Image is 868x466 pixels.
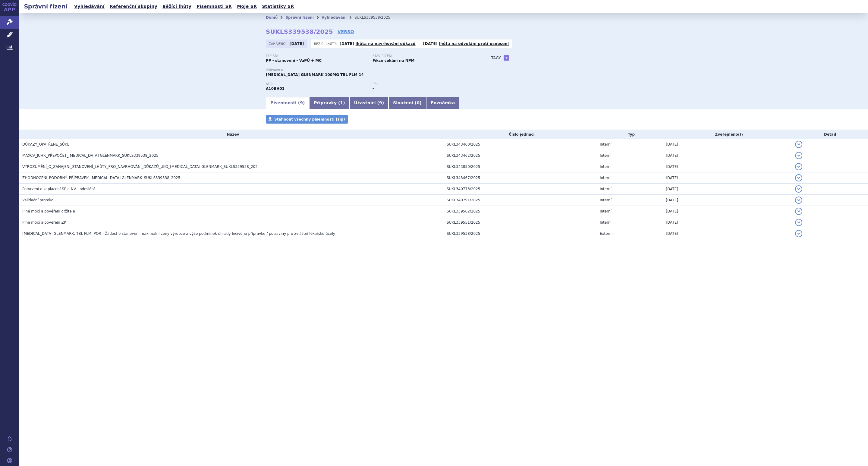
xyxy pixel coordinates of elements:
[663,195,792,206] td: [DATE]
[388,97,426,109] a: Sloučení (0)
[444,228,597,239] td: SUKL339538/2025
[373,54,473,58] p: Stav řízení:
[444,150,597,161] td: SUKL343462/2025
[266,15,278,20] a: Domů
[22,153,159,158] span: MAXCV_JUHR_PŘEPOČET_SITAGLIPTIN GLENMARK_SUKLS339538_2025
[373,58,414,63] strong: Fikce čekání na NPM
[795,163,802,170] button: detail
[795,208,802,215] button: detail
[266,115,348,124] a: Stáhnout všechny písemnosti (zip)
[22,209,75,213] span: Plné moci a pověření držitele
[417,100,420,105] span: 0
[266,68,479,72] p: Přípravek:
[354,13,398,22] li: SUKLS339538/2025
[19,130,444,139] th: Název
[795,174,802,181] button: detail
[663,217,792,228] td: [DATE]
[266,58,322,63] strong: PP - stanovení - VaPÚ + MC
[444,172,597,184] td: SUKL343467/2025
[663,130,792,139] th: Zveřejněno
[444,161,597,172] td: SUKL343850/2025
[600,176,612,180] span: Interní
[373,82,473,86] p: RS:
[314,41,338,46] span: Běžící lhůty:
[309,97,349,109] a: Přípravky (1)
[379,100,382,105] span: 9
[663,172,792,184] td: [DATE]
[285,15,314,20] a: Správní řízení
[423,42,438,46] strong: [DATE]
[491,54,501,61] h3: Tagy
[266,54,366,58] p: Typ SŘ:
[597,130,663,139] th: Typ
[274,117,345,121] span: Stáhnout všechny písemnosti (zip)
[340,41,416,46] p: -
[373,87,374,91] strong: -
[795,141,802,148] button: detail
[444,195,597,206] td: SUKL340791/2025
[426,97,460,109] a: Poznámka
[266,28,333,35] strong: SUKLS339538/2025
[600,198,612,202] span: Interní
[444,206,597,217] td: SUKL339562/2025
[663,150,792,161] td: [DATE]
[444,184,597,195] td: SUKL340773/2025
[504,55,509,61] a: +
[792,130,868,139] th: Detail
[600,220,612,225] span: Interní
[600,231,612,236] span: Externí
[235,2,259,11] a: Moje SŘ
[663,139,792,150] td: [DATE]
[738,133,743,137] abbr: (?)
[600,187,612,191] span: Interní
[444,130,597,139] th: Číslo jednací
[795,185,802,193] button: detail
[108,2,159,11] a: Referenční skupiny
[300,100,303,105] span: 9
[439,42,509,46] a: lhůta na odvolání proti usnesení
[795,230,802,237] button: detail
[356,42,416,46] a: lhůta na navrhování důkazů
[195,2,234,11] a: Písemnosti SŘ
[663,206,792,217] td: [DATE]
[22,231,335,236] span: SITAGLIPTIN GLENMARK, TBL FLM, POR - Žádost o stanovení maximální ceny výrobce a výše podmínek úh...
[22,187,95,191] span: Potvrzení o zaplacení SP a NV - odeslání
[266,97,309,109] a: Písemnosti (9)
[600,209,612,213] span: Interní
[266,82,366,86] p: ATC:
[600,165,612,169] span: Interní
[269,41,288,46] span: Zahájeno:
[663,228,792,239] td: [DATE]
[350,97,388,109] a: Účastníci (9)
[290,42,304,46] strong: [DATE]
[22,165,258,169] span: VYROZUMĚNÍ_O_ZAHÁJENÍ_STANOVENÍ_LHŮTY_PRO_NAVRHOVÁNÍ_DŮKAZŮ_UKO_SITAGLIPTIN GLENMARK_SUKLS339538_202
[22,198,55,202] span: Validační protokol
[22,220,66,225] span: Plné moci a pověření ZP
[600,142,612,146] span: Interní
[22,176,180,180] span: ZHODNOCENÍ_PODOBNÝ_PŘÍPRAVEK_SITAGLIPTIN GLENMARK_SUKLS339538_2025
[444,139,597,150] td: SUKL343460/2025
[19,2,72,11] h2: Správní řízení
[266,73,364,77] span: [MEDICAL_DATA] GLENMARK 100MG TBL FLM 14
[795,197,802,204] button: detail
[444,217,597,228] td: SUKL339551/2025
[72,2,106,11] a: Vyhledávání
[260,2,296,11] a: Statistiky SŘ
[663,184,792,195] td: [DATE]
[423,41,509,46] p: -
[266,87,285,91] strong: SITAGLIPTIN
[795,152,802,159] button: detail
[663,161,792,172] td: [DATE]
[795,219,802,226] button: detail
[340,100,343,105] span: 1
[340,42,354,46] strong: [DATE]
[600,153,612,158] span: Interní
[322,15,347,20] a: Vyhledávání
[338,29,354,35] a: VERSO
[161,2,193,11] a: Běžící lhůty
[22,142,69,146] span: DŮKAZY_OPATŘENÉ_SÚKL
